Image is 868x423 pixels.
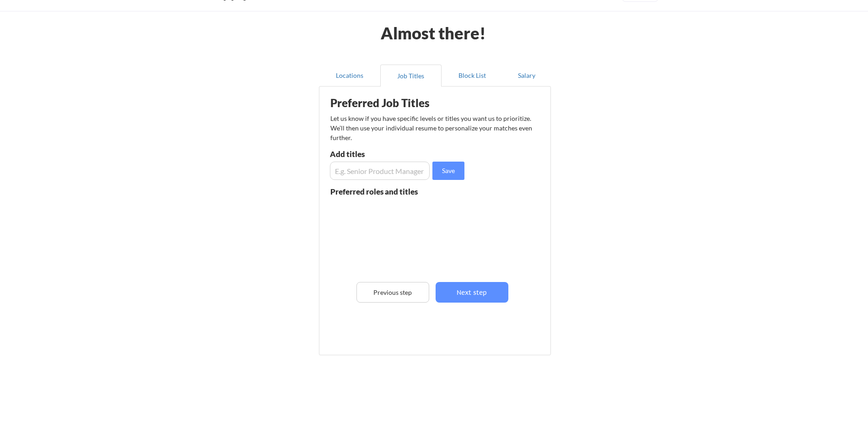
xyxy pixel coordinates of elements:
[503,65,551,87] button: Salary
[370,25,497,41] div: Almost there!
[380,65,442,87] button: Job Titles
[432,162,464,180] button: Save
[319,65,380,87] button: Locations
[330,162,430,180] input: E.g. Senior Product Manager
[330,188,429,195] div: Preferred roles and titles
[442,65,503,87] button: Block List
[436,282,508,303] button: Next step
[330,114,533,142] div: Let us know if you have specific levels or titles you want us to prioritize. We’ll then use your ...
[330,150,427,158] div: Add titles
[356,282,429,303] button: Previous step
[330,98,446,108] div: Preferred Job Titles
